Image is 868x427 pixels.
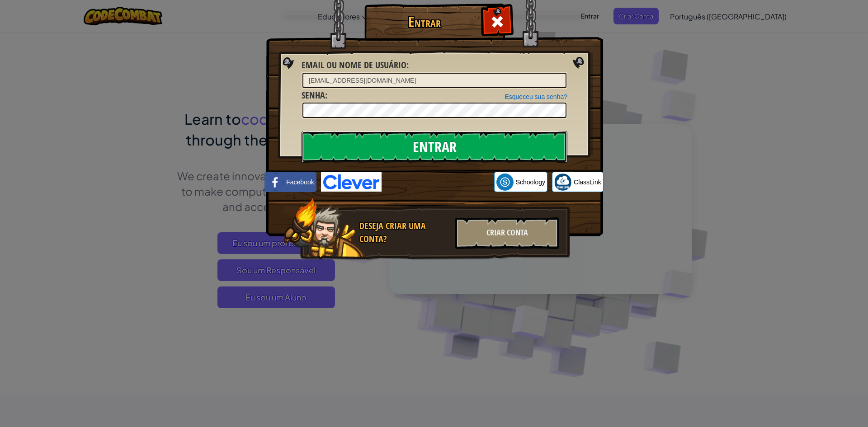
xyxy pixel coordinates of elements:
[302,59,406,71] span: Email ou nome de usuário
[367,14,482,30] h1: Entrar
[574,178,601,187] span: ClassLink
[382,172,494,192] iframe: Botão "Fazer login com o Google"
[286,178,314,187] span: Facebook
[302,131,567,163] input: Entrar
[359,220,450,245] div: Deseja Criar uma Conta?
[302,89,327,102] label: :
[302,89,325,101] span: Senha
[321,172,382,192] img: clever-logo-blue.png
[516,178,545,187] span: Schoology
[554,174,571,191] img: classlink-logo-small.png
[505,93,567,100] a: Esqueceu sua senha?
[455,217,559,249] div: Criar Conta
[302,59,409,72] label: :
[267,174,284,191] img: facebook_small.png
[496,174,514,191] img: schoology.png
